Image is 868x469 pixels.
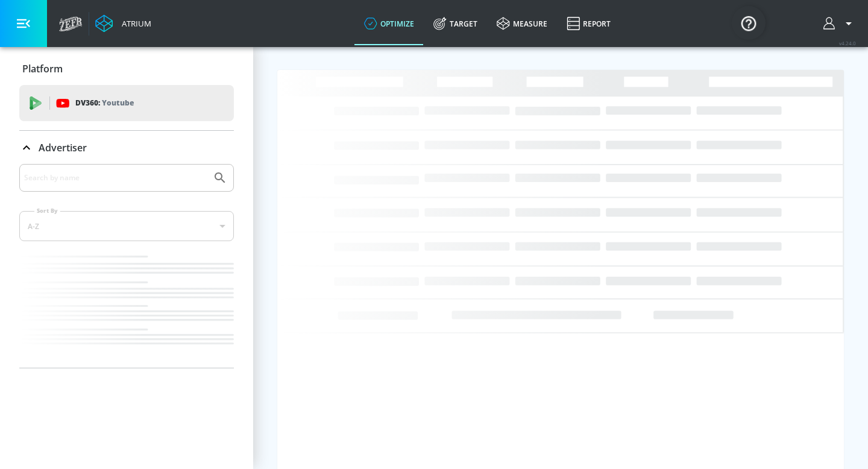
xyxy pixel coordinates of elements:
input: Search by name [24,170,207,186]
a: Target [424,2,487,45]
label: Sort By [34,207,60,215]
p: DV360: [75,96,134,110]
a: Atrium [95,14,151,33]
nav: list of Advertiser [19,251,234,368]
div: Advertiser [19,164,234,368]
p: Youtube [102,96,134,109]
div: Platform [19,52,234,86]
span: v 4.24.0 [839,40,856,46]
a: optimize [354,2,424,45]
a: Report [557,2,620,45]
div: DV360: Youtube [19,85,234,121]
button: Open Resource Center [732,6,766,40]
p: Platform [22,62,63,75]
div: A-Z [19,211,234,241]
div: Atrium [117,18,151,29]
div: Advertiser [19,131,234,165]
p: Advertiser [39,141,87,154]
a: measure [487,2,557,45]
